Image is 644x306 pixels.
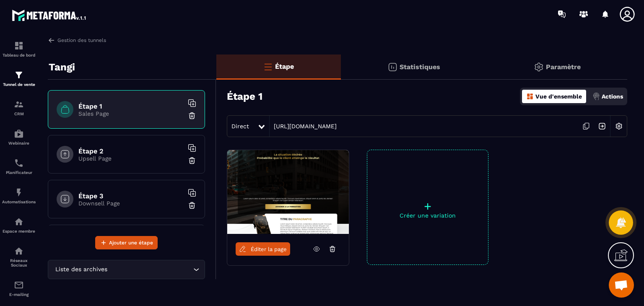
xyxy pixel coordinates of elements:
p: E-mailing [2,292,36,297]
p: Tangi [49,59,75,75]
img: automations [14,187,24,197]
p: Réseaux Sociaux [2,258,36,267]
img: formation [14,70,24,80]
button: Ajouter une étape [95,236,158,249]
img: arrow [48,36,55,44]
h6: Étape 3 [78,192,183,200]
img: bars-o.4a397970.svg [263,62,273,72]
img: setting-w.858f3a88.svg [611,118,627,134]
p: Créer une variation [367,212,488,219]
img: dashboard-orange.40269519.svg [526,93,534,100]
img: actions.d6e523a2.png [592,93,600,100]
img: scheduler [14,158,24,168]
a: automationsautomationsEspace membre [2,210,36,240]
img: trash [188,201,196,210]
a: formationformationTableau de bord [2,34,36,64]
img: setting-gr.5f69749f.svg [534,62,544,72]
a: Ouvrir le chat [609,272,634,298]
img: social-network [14,246,24,256]
a: schedulerschedulerPlanificateur [2,152,36,181]
a: Éditer la page [236,242,290,256]
p: Tableau de bord [2,53,36,57]
input: Search for option [109,265,191,274]
a: social-networksocial-networkRéseaux Sociaux [2,240,36,274]
h6: Étape 2 [78,147,183,155]
a: emailemailE-mailing [2,274,36,303]
p: Étape [275,62,294,70]
p: Paramètre [546,63,581,71]
p: Tunnel de vente [2,82,36,87]
img: email [14,280,24,290]
img: stats.20deebd0.svg [387,62,397,72]
p: Planificateur [2,170,36,175]
div: Search for option [48,260,205,279]
h6: Étape 1 [78,102,183,110]
p: Upsell Page [78,155,183,162]
p: Espace membre [2,229,36,233]
p: + [367,200,488,212]
p: Vue d'ensemble [535,93,582,100]
img: trash [188,156,196,165]
p: Downsell Page [78,200,183,207]
a: formationformationCRM [2,93,36,122]
a: [URL][DOMAIN_NAME] [270,123,337,130]
a: automationsautomationsWebinaire [2,122,36,152]
span: Ajouter une étape [109,239,153,247]
img: logo [12,8,87,23]
img: formation [14,99,24,109]
span: Éditer la page [251,246,287,252]
span: Liste des archives [53,265,109,274]
img: automations [14,217,24,227]
span: Direct [231,123,249,130]
a: Gestion des tunnels [48,36,106,44]
p: Automatisations [2,200,36,204]
p: Sales Page [78,110,183,117]
p: Actions [602,93,623,100]
p: Statistiques [400,63,440,71]
img: trash [188,112,196,120]
a: automationsautomationsAutomatisations [2,181,36,210]
h3: Étape 1 [227,91,262,102]
a: formationformationTunnel de vente [2,64,36,93]
p: CRM [2,112,36,116]
img: image [227,150,349,234]
img: automations [14,129,24,139]
p: Webinaire [2,141,36,145]
img: formation [14,41,24,51]
img: arrow-next.bcc2205e.svg [594,118,610,134]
